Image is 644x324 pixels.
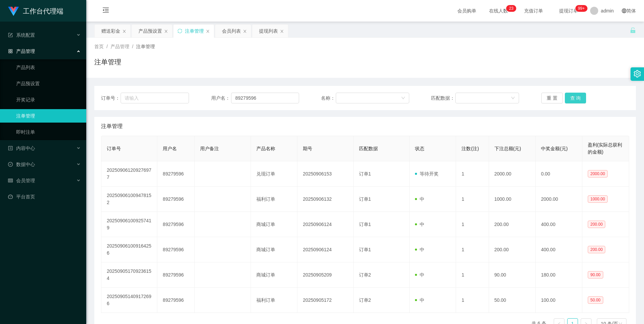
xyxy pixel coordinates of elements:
i: 图标: setting [634,70,641,77]
td: 202509051709236154 [101,262,157,288]
td: 89279596 [157,161,195,187]
div: 会员列表 [222,25,241,37]
td: 0.00 [536,161,582,187]
td: 89279596 [157,262,195,288]
a: 即时注单 [16,125,81,139]
i: 图标: appstore-o [8,49,13,54]
a: 产品预设置 [16,77,81,90]
span: 200.00 [588,246,606,253]
td: 202509061009257419 [101,212,157,237]
sup: 23 [506,5,516,12]
div: 赠送彩金 [101,25,120,37]
i: 图标: table [8,178,13,183]
i: 图标: close [280,29,284,33]
td: 202509061009164256 [101,237,157,262]
span: / [106,44,108,49]
span: 提现订单 [556,8,581,13]
span: 注单管理 [136,44,155,49]
td: 商城订单 [251,212,298,237]
a: 开奖记录 [16,93,81,106]
td: 20250906153 [297,161,353,187]
i: 图标: check-circle-o [8,162,13,167]
div: 注单管理 [185,25,204,37]
i: 图标: sync [178,29,182,33]
span: 首页 [94,44,104,49]
td: 400.00 [536,237,582,262]
span: 中 [415,196,424,202]
td: 福利订单 [251,288,298,313]
td: 2000.00 [489,161,536,187]
span: 200.00 [588,221,606,228]
td: 20250905172 [297,288,353,313]
td: 20250905209 [297,262,353,288]
i: 图标: close [206,29,210,33]
td: 1 [456,187,489,212]
span: 系统配置 [8,32,35,38]
span: 用户备注 [200,146,219,151]
img: logo.9652507e.png [8,7,19,16]
span: 订单1 [359,247,371,252]
td: 2000.00 [536,187,582,212]
i: 图标: close [243,29,247,33]
td: 50.00 [489,288,536,313]
span: 订单号： [101,95,121,102]
td: 1 [456,262,489,288]
td: 180.00 [536,262,582,288]
button: 查 询 [565,93,586,103]
span: 等待开奖 [415,171,439,176]
td: 1 [456,161,489,187]
td: 20250906132 [297,187,353,212]
span: 状态 [415,146,424,151]
td: 89279596 [157,187,195,212]
td: 福利订单 [251,187,298,212]
span: 产品管理 [8,48,35,54]
td: 兑现订单 [251,161,298,187]
a: 产品列表 [16,61,81,74]
span: 中奖金额(元) [541,146,568,151]
span: 2000.00 [588,170,608,177]
td: 400.00 [536,212,582,237]
span: 在线人数 [486,8,511,13]
input: 请输入 [121,93,189,103]
td: 89279596 [157,212,195,237]
span: 充值订单 [521,8,546,13]
span: 产品管理 [110,44,129,49]
span: 1000.00 [588,195,608,203]
td: 89279596 [157,237,195,262]
p: 3 [511,5,514,12]
i: 图标: menu-fold [94,0,117,22]
td: 90.00 [489,262,536,288]
span: 下注总额(元) [494,146,521,151]
span: 90.00 [588,271,603,279]
span: 产品名称 [256,146,275,151]
td: 202509061009478152 [101,187,157,212]
span: 订单号 [107,146,121,151]
span: 注数(注) [461,146,479,151]
span: 用户名： [211,95,231,102]
td: 20250906124 [297,212,353,237]
span: 订单1 [359,171,371,176]
span: 订单1 [359,196,371,202]
i: 图标: profile [8,146,13,151]
td: 202509051409172696 [101,288,157,313]
span: 盈利(实际总获利的金额) [588,142,622,155]
td: 1 [456,237,489,262]
span: 中 [415,272,424,278]
span: 内容中心 [8,145,35,151]
i: 图标: global [622,8,626,13]
td: 200.00 [489,237,536,262]
i: 图标: close [122,29,126,33]
span: 50.00 [588,296,603,304]
h1: 工作台代理端 [23,0,63,22]
a: 图标: dashboard平台首页 [8,190,81,203]
sup: 1088 [575,5,587,12]
i: 图标: close [164,29,168,33]
span: / [132,44,133,49]
p: 2 [509,5,511,12]
i: 图标: down [401,96,405,101]
span: 中 [415,247,424,252]
td: 1 [456,288,489,313]
td: 1 [456,212,489,237]
i: 图标: down [511,96,515,101]
span: 匹配数据 [359,146,378,151]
